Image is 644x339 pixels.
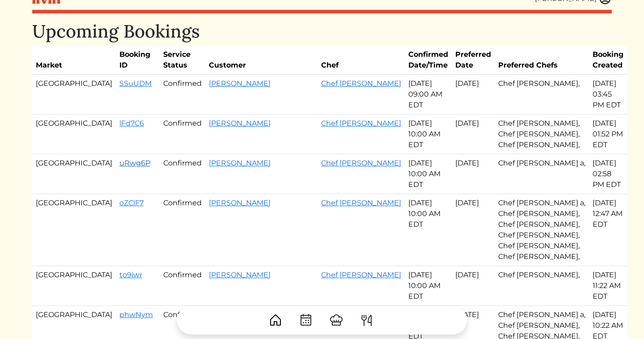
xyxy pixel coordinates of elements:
td: [DATE] 12:47 AM EDT [589,194,627,266]
td: [DATE] 10:00 AM EDT [405,266,452,306]
td: [GEOGRAPHIC_DATA] [32,114,116,154]
td: [DATE] [452,154,495,194]
a: to9iwr [119,271,142,279]
th: Market [32,46,116,75]
th: Preferred Date [452,46,495,75]
td: [DATE] 10:00 AM EDT [405,154,452,194]
td: [DATE] [452,194,495,266]
a: Chef [PERSON_NAME] [321,199,401,207]
a: Chef [PERSON_NAME] [321,159,401,167]
td: [DATE] 10:00 AM EDT [405,194,452,266]
td: [GEOGRAPHIC_DATA] [32,154,116,194]
td: Chef [PERSON_NAME], [495,75,589,114]
a: SSuUDM [119,79,152,88]
td: Confirmed [160,266,205,306]
td: [DATE] 01:52 PM EDT [589,114,627,154]
th: Booking ID [116,46,160,75]
td: [DATE] 11:22 AM EDT [589,266,627,306]
th: Customer [205,46,318,75]
th: Booking Created [589,46,627,75]
a: Chef [PERSON_NAME] [321,119,401,127]
td: Confirmed [160,75,205,114]
td: [GEOGRAPHIC_DATA] [32,266,116,306]
a: lFd7C6 [119,119,144,127]
th: Confirmed Date/Time [405,46,452,75]
td: [DATE] [452,75,495,114]
td: Confirmed [160,154,205,194]
td: [DATE] [452,266,495,306]
img: House-9bf13187bcbb5817f509fe5e7408150f90897510c4275e13d0d5fca38e0b5951.svg [268,313,283,327]
a: uRwg6P [119,159,150,167]
td: [DATE] 02:58 PM EDT [589,154,627,194]
img: CalendarDots-5bcf9d9080389f2a281d69619e1c85352834be518fbc73d9501aef674afc0d57.svg [299,313,313,327]
td: Chef [PERSON_NAME], [495,266,589,306]
td: Chef [PERSON_NAME] a, [495,154,589,194]
td: [DATE] [452,114,495,154]
th: Service Status [160,46,205,75]
td: [DATE] 10:00 AM EDT [405,114,452,154]
a: [PERSON_NAME] [209,271,271,279]
a: oZClF7 [119,199,144,207]
a: [PERSON_NAME] [209,159,271,167]
a: [PERSON_NAME] [209,79,271,88]
td: Chef [PERSON_NAME], Chef [PERSON_NAME], Chef [PERSON_NAME], [495,114,589,154]
h1: Upcoming Bookings [32,21,612,42]
td: Confirmed [160,194,205,266]
a: [PERSON_NAME] [209,199,271,207]
td: [DATE] 09:00 AM EDT [405,75,452,114]
td: Chef [PERSON_NAME] a, Chef [PERSON_NAME], Chef [PERSON_NAME], Chef [PERSON_NAME], Chef [PERSON_NA... [495,194,589,266]
td: [GEOGRAPHIC_DATA] [32,194,116,266]
td: [GEOGRAPHIC_DATA] [32,75,116,114]
th: Preferred Chefs [495,46,589,75]
td: Confirmed [160,114,205,154]
a: [PERSON_NAME] [209,119,271,127]
img: ForkKnife-55491504ffdb50bab0c1e09e7649658475375261d09fd45db06cec23bce548bf.svg [360,313,374,327]
th: Chef [318,46,405,75]
img: ChefHat-a374fb509e4f37eb0702ca99f5f64f3b6956810f32a249b33092029f8484b388.svg [329,313,343,327]
td: [DATE] 03:45 PM EDT [589,75,627,114]
a: Chef [PERSON_NAME] [321,79,401,88]
a: Chef [PERSON_NAME] [321,271,401,279]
